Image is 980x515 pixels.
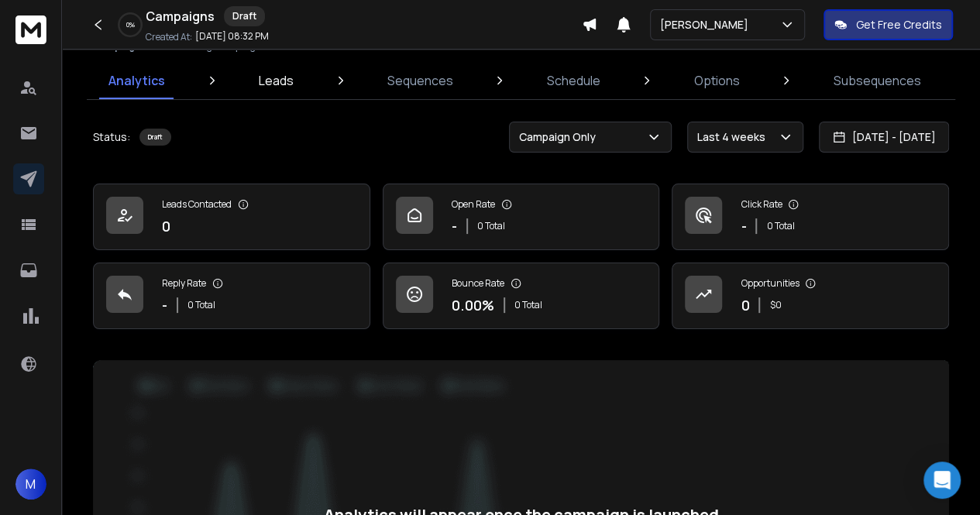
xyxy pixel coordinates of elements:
[452,294,494,316] p: 0.00 %
[162,294,167,316] p: -
[93,184,370,250] a: Leads Contacted0
[383,263,660,329] a: Bounce Rate0.00%0 Total
[187,299,215,311] p: 0 Total
[15,469,46,500] button: M
[108,71,165,90] p: Analytics
[162,277,206,290] p: Reply Rate
[824,9,953,40] button: Get Free Credits
[383,184,660,250] a: Open Rate-0 Total
[126,20,135,29] p: 0 %
[672,263,949,329] a: Opportunities0$0
[741,198,782,211] p: Click Rate
[452,198,495,211] p: Open Rate
[538,62,610,99] a: Schedule
[694,71,740,90] p: Options
[856,17,942,33] p: Get Free Credits
[824,62,930,99] a: Subsequences
[741,215,746,237] p: -
[378,62,462,99] a: Sequences
[452,277,504,290] p: Bounce Rate
[547,71,600,90] p: Schedule
[195,30,269,43] p: [DATE] 08:32 PM
[259,71,294,90] p: Leads
[741,294,749,316] p: 0
[660,17,755,33] p: [PERSON_NAME]
[146,7,215,26] h1: Campaigns
[162,198,232,211] p: Leads Contacted
[224,6,265,26] div: Draft
[146,31,192,43] p: Created At:
[766,220,794,232] p: 0 Total
[672,184,949,250] a: Click Rate-0 Total
[697,129,772,145] p: Last 4 weeks
[93,129,130,145] p: Status:
[769,299,781,311] p: $ 0
[834,71,921,90] p: Subsequences
[685,62,749,99] a: Options
[249,62,303,99] a: Leads
[923,462,961,499] div: Open Intercom Messenger
[741,277,799,290] p: Opportunities
[819,122,949,153] button: [DATE] - [DATE]
[99,62,174,99] a: Analytics
[452,215,457,237] p: -
[139,129,171,146] div: Draft
[519,129,602,145] p: Campaign Only
[93,263,370,329] a: Reply Rate-0 Total
[162,215,170,237] p: 0
[387,71,453,90] p: Sequences
[477,220,505,232] p: 0 Total
[514,299,542,311] p: 0 Total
